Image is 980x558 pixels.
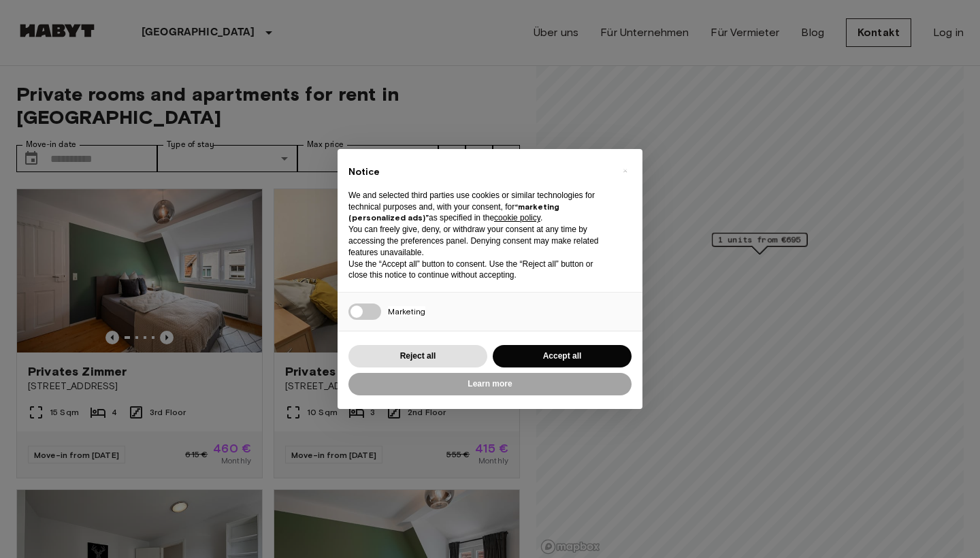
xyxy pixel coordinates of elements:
[614,160,636,182] button: Close this notice
[348,201,559,223] strong: “marketing (personalized ads)”
[494,213,540,223] a: cookie policy
[493,345,632,367] button: Accept all
[348,373,632,395] button: Learn more
[348,190,610,224] p: We and selected third parties use cookies or similar technologies for technical purposes and, wit...
[348,224,610,258] p: You can freely give, deny, or withdraw your consent at any time by accessing the preferences pane...
[348,165,610,179] h2: Notice
[348,345,487,367] button: Reject all
[348,259,610,282] p: Use the “Accept all” button to consent. Use the “Reject all” button or close this notice to conti...
[388,306,425,316] span: Marketing
[623,163,627,179] span: ×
